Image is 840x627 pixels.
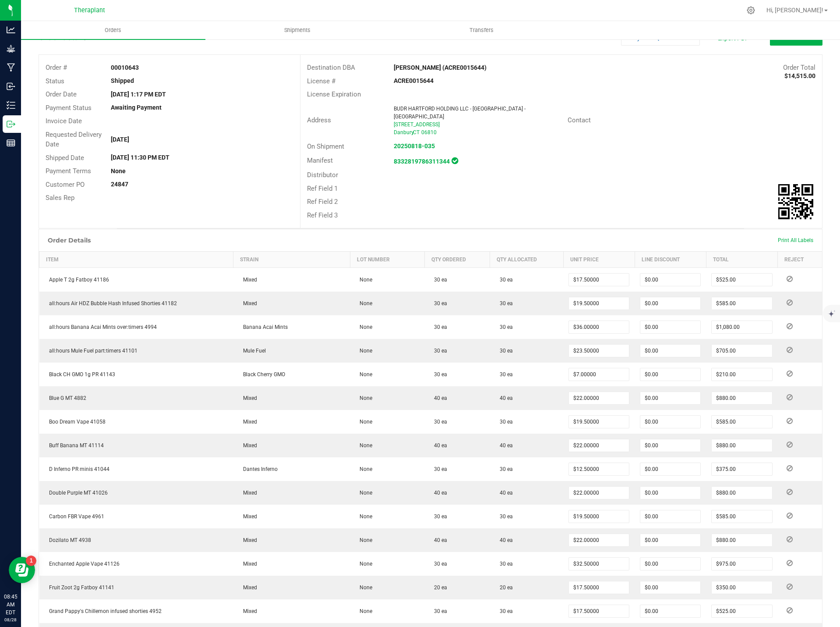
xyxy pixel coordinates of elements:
span: None [355,277,372,283]
span: all:hours Air HDZ Bubble Hash Infused Shorties 41182 [45,300,177,306]
span: Banana Acai Mints [239,324,288,330]
strong: 00010643 [111,64,139,71]
span: Requested Delivery Date [46,131,102,149]
span: Transfers [458,26,505,34]
input: 0 [712,605,772,617]
a: 8332819786311344 [394,158,450,165]
span: None [355,324,372,330]
th: Strain [233,252,350,268]
span: 40 ea [495,395,513,401]
span: Reject Inventory [783,537,796,542]
span: Danbury [394,129,414,135]
span: Shipments [272,26,322,34]
span: 30 ea [430,561,447,567]
span: Order Date [46,90,77,98]
span: Reject Inventory [783,371,796,376]
span: Order # [46,64,67,71]
a: Shipments [205,21,390,39]
span: Enchanted Apple Vape 41126 [45,561,120,567]
span: Manifest [307,157,333,164]
span: 30 ea [430,419,447,425]
input: 0 [712,321,772,333]
span: 40 ea [495,442,513,449]
span: License # [307,77,335,85]
input: 0 [712,510,772,523]
span: 40 ea [430,490,447,496]
th: Item [39,252,233,268]
a: 20250818-035 [394,142,435,150]
span: Mule Fuel [239,348,266,354]
span: Reject Inventory [783,395,796,400]
span: Reject Inventory [783,608,796,613]
input: 0 [569,510,629,523]
span: Reject Inventory [783,513,796,518]
input: 0 [569,274,629,286]
input: 0 [640,345,700,357]
input: 0 [712,534,772,546]
span: In Sync [452,156,458,165]
img: Scan me! [778,184,813,219]
input: 0 [640,321,700,333]
inline-svg: Manufacturing [7,63,15,72]
span: Reject Inventory [783,584,796,589]
input: 0 [640,510,700,523]
span: Shipped Date [46,154,84,162]
p: 08/28 [4,616,17,623]
span: Blue G MT 4882 [45,395,86,401]
span: 30 ea [430,348,447,354]
span: Dozilato MT 4938 [45,537,91,543]
input: 0 [640,558,700,570]
strong: $14,515.00 [784,72,815,79]
span: 40 ea [430,442,447,449]
span: 30 ea [495,324,513,330]
input: 0 [569,487,629,499]
input: 0 [640,463,700,475]
span: Mixed [239,395,257,401]
span: Sync to QuickBooks [634,34,688,41]
span: Edit Order [783,34,810,41]
th: Unit Price [563,252,635,268]
span: Print All Labels [778,237,813,243]
span: None [355,537,372,543]
span: 30 ea [495,300,513,306]
span: None [355,348,372,354]
span: Mixed [239,561,257,567]
span: On Shipment [307,142,344,150]
input: 0 [640,581,700,594]
input: 0 [712,392,772,404]
span: None [355,300,372,306]
strong: [DATE] 11:30 PM EDT [111,154,169,161]
span: Sales Rep [46,194,74,202]
span: 30 ea [495,371,513,378]
span: Black Cherry GMO [239,371,285,378]
span: Ref Field 1 [307,185,338,192]
span: Mixed [239,584,257,591]
span: Mixed [239,490,257,496]
span: Invoice Date [46,117,82,125]
span: Hi, [PERSON_NAME]! [766,7,823,14]
span: Address [307,116,331,124]
inline-svg: Inventory [7,101,15,110]
span: 30 ea [495,348,513,354]
inline-svg: Outbound [7,120,15,128]
span: Reject Inventory [783,418,796,424]
span: 20 ea [495,584,513,591]
inline-svg: Grow [7,44,15,53]
span: Boo Dream Vape 41058 [45,419,106,425]
inline-svg: Reports [7,139,15,147]
span: Fruit Zoot 2g Fatboy 41141 [45,584,114,591]
span: Customer PO [46,181,85,189]
input: 0 [569,605,629,617]
th: Total [706,252,777,268]
span: None [355,442,372,449]
input: 0 [712,416,772,428]
iframe: Resource center [9,557,35,583]
th: Reject [778,252,822,268]
input: 0 [640,297,700,310]
input: 0 [569,345,629,357]
strong: [PERSON_NAME] (ACRE0015644) [394,64,487,71]
input: 0 [712,439,772,452]
input: 0 [569,368,629,381]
